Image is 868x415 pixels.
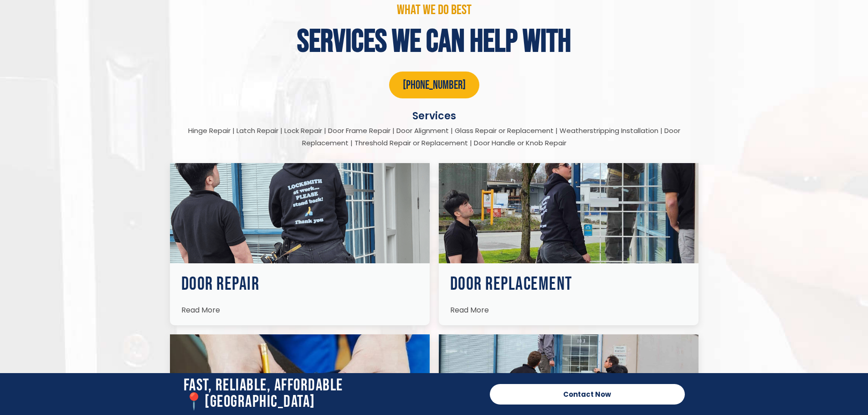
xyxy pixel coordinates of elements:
span: Read More [450,305,489,315]
p: what we do best [165,3,703,17]
span: Contact Now [563,391,611,398]
span: Read More [181,305,220,315]
img: Doors Repair General 52 [439,163,699,263]
a: Contact Now [490,384,685,405]
p: Services [165,110,703,122]
div: Hinge Repair | Latch Repair | Lock Repair | Door Frame Repair | Door Alignment | Glass Repair or ... [165,124,703,149]
h3: Door Replacement [450,275,687,293]
h2: Fast, Reliable, Affordable 📍[GEOGRAPHIC_DATA] [184,378,481,410]
h4: services we can help with [165,26,703,58]
img: Doors Repair General 51 [170,163,430,263]
span: [PHONE_NUMBER] [403,78,466,93]
a: [PHONE_NUMBER] [389,72,479,98]
h3: Door Repair [181,275,418,293]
